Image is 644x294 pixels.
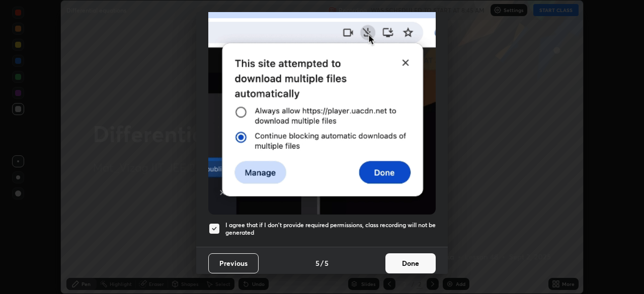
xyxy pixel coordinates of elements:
h5: I agree that if I don't provide required permissions, class recording will not be generated [225,221,436,237]
button: Previous [208,253,259,273]
h4: 5 [315,258,319,268]
button: Done [385,253,436,273]
h4: / [320,258,324,268]
h4: 5 [325,258,329,268]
